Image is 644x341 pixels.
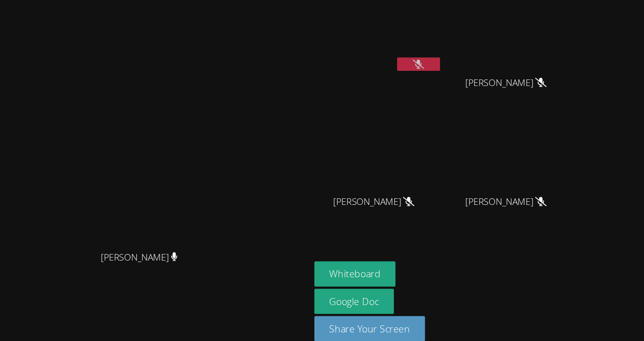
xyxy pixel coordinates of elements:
span: [PERSON_NAME] [117,240,189,255]
span: [PERSON_NAME] [336,188,412,203]
span: [PERSON_NAME] [460,188,537,203]
span: [PERSON_NAME] [460,76,537,91]
button: Whiteboard [318,251,394,275]
button: Share Your Screen [318,303,422,327]
a: Google Doc [318,277,393,301]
